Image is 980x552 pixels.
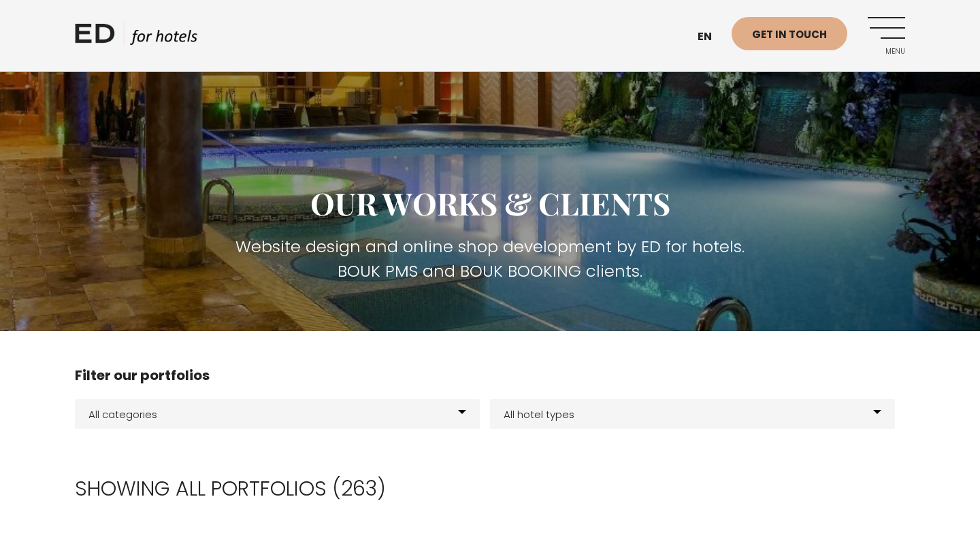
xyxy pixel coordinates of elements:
a: Get in touch [732,17,847,50]
h3: Website design and online shop development by ED for hotels. BOUK PMS and BOUK BOOKING clients. [75,235,905,283]
a: ED HOTELS [75,20,197,54]
h4: Filter our portfolios [75,365,905,385]
span: Our works & clients [310,182,670,223]
a: en [691,20,732,54]
h2: Showing all portfolios (263) [75,477,905,501]
a: Menu [868,17,905,54]
span: Menu [868,48,905,56]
